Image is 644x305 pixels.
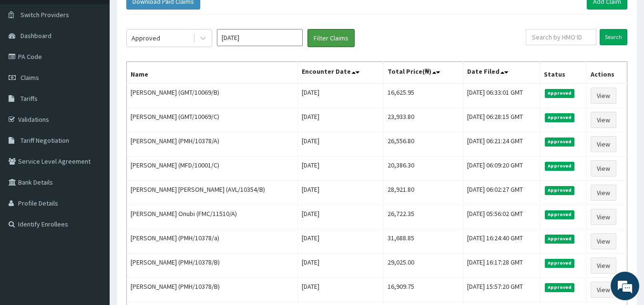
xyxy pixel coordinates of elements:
[545,162,575,170] span: Approved
[463,83,540,108] td: [DATE] 06:33:01 GMT
[127,62,298,84] th: Name
[586,62,627,84] th: Actions
[20,31,51,40] span: Dashboard
[600,29,627,45] input: Search
[463,157,540,181] td: [DATE] 06:09:20 GMT
[297,181,383,205] td: [DATE]
[127,254,298,278] td: [PERSON_NAME] (PMH/10378/B)
[591,88,616,104] a: View
[545,283,575,292] span: Approved
[307,29,355,47] button: Filter Claims
[591,160,616,177] a: View
[463,132,540,157] td: [DATE] 06:21:24 GMT
[591,112,616,128] a: View
[384,157,463,181] td: 20,386.30
[20,94,38,103] span: Tariffs
[384,278,463,302] td: 16,909.75
[5,204,182,237] textarea: Type your message and hit 'Enter'
[545,210,575,219] span: Approved
[50,53,160,66] div: Chat with us now
[545,113,575,122] span: Approved
[297,229,383,254] td: [DATE]
[463,278,540,302] td: [DATE] 15:57:20 GMT
[463,229,540,254] td: [DATE] 16:24:40 GMT
[132,33,160,43] div: Approved
[18,48,39,71] img: d_794563401_company_1708531726252_794563401
[591,233,616,249] a: View
[297,278,383,302] td: [DATE]
[526,29,596,45] input: Search by HMO ID
[591,136,616,152] a: View
[591,282,616,298] a: View
[540,62,586,84] th: Status
[384,181,463,205] td: 28,921.80
[463,181,540,205] td: [DATE] 06:02:27 GMT
[463,254,540,278] td: [DATE] 16:17:28 GMT
[384,254,463,278] td: 29,025.00
[545,235,575,243] span: Approved
[384,229,463,254] td: 31,688.85
[591,257,616,274] a: View
[384,108,463,132] td: 23,933.80
[20,10,69,19] span: Switch Providers
[127,83,298,108] td: [PERSON_NAME] (GMT/10069/B)
[297,132,383,157] td: [DATE]
[545,89,575,98] span: Approved
[127,157,298,181] td: [PERSON_NAME] (MFD/10001/C)
[55,92,132,188] span: We're online!
[297,83,383,108] td: [DATE]
[20,136,69,145] span: Tariff Negotiation
[127,108,298,132] td: [PERSON_NAME] (GMT/10069/C)
[127,278,298,302] td: [PERSON_NAME] (PMH/10378/B)
[463,62,540,84] th: Date Filed
[545,259,575,267] span: Approved
[20,73,39,82] span: Claims
[127,132,298,157] td: [PERSON_NAME] (PMH/10378/A)
[384,205,463,229] td: 26,722.35
[384,62,463,84] th: Total Price(₦)
[545,138,575,146] span: Approved
[384,132,463,157] td: 26,556.80
[463,205,540,229] td: [DATE] 05:56:02 GMT
[591,185,616,201] a: View
[297,157,383,181] td: [DATE]
[127,229,298,254] td: [PERSON_NAME] (PMH/10378/a)
[463,108,540,132] td: [DATE] 06:28:15 GMT
[297,254,383,278] td: [DATE]
[127,205,298,229] td: [PERSON_NAME] Onubi (FMC/11510/A)
[217,29,303,46] input: Select Month and Year
[297,108,383,132] td: [DATE]
[545,186,575,195] span: Approved
[156,5,179,28] div: Minimize live chat window
[297,62,383,84] th: Encounter Date
[591,209,616,225] a: View
[297,205,383,229] td: [DATE]
[384,83,463,108] td: 16,625.95
[127,181,298,205] td: [PERSON_NAME] [PERSON_NAME] (AVL/10354/B)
